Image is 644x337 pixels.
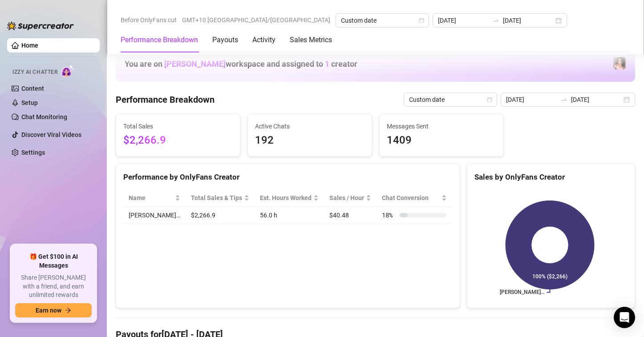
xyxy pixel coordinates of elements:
input: End date [503,16,554,25]
span: Messages Sent [387,121,496,131]
span: Total Sales [123,121,233,131]
span: Name [129,193,173,203]
text: [PERSON_NAME]… [499,289,544,296]
th: Name [123,189,186,207]
div: Sales by OnlyFans Creator [474,171,628,183]
div: Performance by OnlyFans Creator [123,171,452,183]
div: Sales Metrics [290,35,332,45]
span: Total Sales & Tips [191,193,242,203]
td: [PERSON_NAME]… [123,207,186,224]
h1: You are on workspace and assigned to creator [125,59,357,69]
a: Discover Viral Videos [21,131,81,138]
td: 56.0 h [255,207,324,224]
input: End date [571,95,622,104]
div: Est. Hours Worked [260,193,312,203]
span: arrow-right [65,307,71,313]
span: Earn now [36,307,61,314]
a: Chat Monitoring [21,113,67,120]
td: $40.48 [324,207,377,224]
div: Activity [252,35,275,45]
td: $2,266.9 [186,207,255,224]
span: [PERSON_NAME] [164,59,226,68]
button: Earn nowarrow-right [15,303,92,317]
span: GMT+10 [GEOGRAPHIC_DATA]/[GEOGRAPHIC_DATA] [182,13,330,27]
th: Sales / Hour [324,189,377,207]
input: Start date [506,95,557,104]
span: 🎁 Get $100 in AI Messages [15,253,92,270]
span: $2,266.9 [123,132,233,149]
input: Start date [438,16,489,25]
span: Active Chats [255,121,365,131]
span: to [492,17,499,24]
img: AI Chatter [61,64,75,77]
a: Setup [21,99,38,106]
span: Sales / Hour [329,193,364,203]
span: calendar [419,18,424,23]
span: Before OnlyFans cut [121,13,177,27]
span: calendar [487,97,492,102]
div: Payouts [212,35,238,45]
span: swap-right [560,96,567,103]
img: logo-BBDzfeDw.svg [7,21,74,30]
span: Share [PERSON_NAME] with a friend, and earn unlimited rewards [15,273,92,300]
div: Open Intercom Messenger [614,307,635,328]
span: 192 [255,132,365,149]
span: swap-right [492,17,499,24]
a: Settings [21,149,45,156]
div: Performance Breakdown [121,35,198,45]
span: to [560,96,567,103]
span: 1409 [387,132,496,149]
span: 1 [325,59,329,68]
th: Chat Conversion [377,189,452,207]
a: Content [21,85,44,92]
span: Chat Conversion [382,193,439,203]
span: Custom date [409,93,492,106]
span: 18 % [382,210,396,220]
th: Total Sales & Tips [186,189,255,207]
span: Izzy AI Chatter [12,68,57,76]
span: Custom date [341,14,424,27]
img: Lauren [613,57,626,69]
h4: Performance Breakdown [116,93,215,106]
a: Home [21,42,38,49]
